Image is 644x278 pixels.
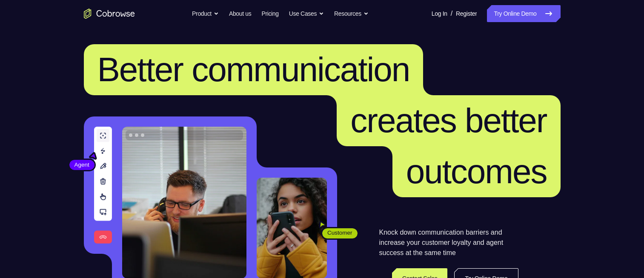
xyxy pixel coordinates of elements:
[289,5,324,22] button: Use Cases
[350,102,547,139] span: creates better
[451,9,452,19] span: /
[97,51,410,88] span: Better communication
[192,5,219,22] button: Product
[229,5,251,22] a: About us
[456,5,477,22] a: Register
[334,5,369,22] button: Resources
[487,5,560,22] a: Try Online Demo
[261,5,278,22] a: Pricing
[379,227,518,258] p: Knock down communication barriers and increase your customer loyalty and agent success at the sam...
[406,153,547,190] span: outcomes
[84,9,135,19] a: Go to the home page
[432,5,447,22] a: Log In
